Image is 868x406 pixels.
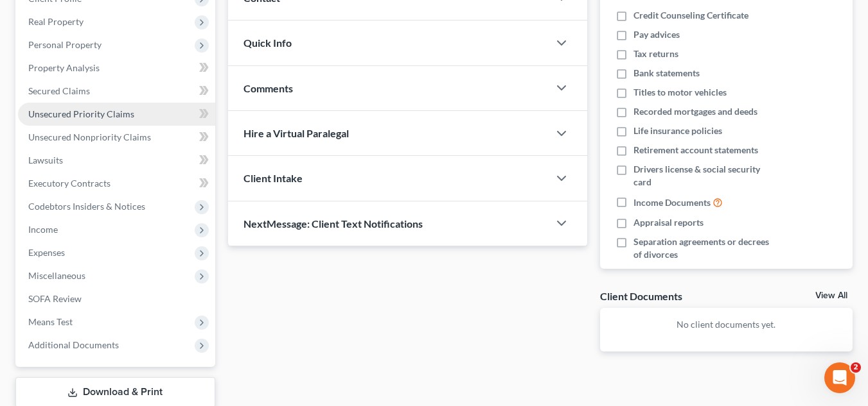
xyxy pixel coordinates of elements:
p: No client documents yet. [610,318,842,331]
div: Client Documents [600,289,682,303]
span: Life insurance policies [633,124,722,137]
span: Secured Claims [28,85,90,96]
span: Expenses [28,247,65,258]
a: SOFA Review [18,287,215,310]
span: Bank statements [633,67,700,80]
span: Income [28,224,58,235]
span: Drivers license & social security card [633,163,779,189]
span: Codebtors Insiders & Notices [28,201,145,212]
span: Income Documents [633,196,711,209]
span: NextMessage: Client Text Notifications [244,217,423,230]
span: Additional Documents [28,339,119,350]
span: Means Test [28,316,73,327]
span: Unsecured Priority Claims [28,108,134,119]
span: Quick Info [244,37,292,49]
span: Credit Counseling Certificate [633,9,748,22]
span: Hire a Virtual Paralegal [244,127,349,139]
span: Client Intake [244,172,303,184]
span: Unsecured Nonpriority Claims [28,131,151,142]
iframe: Intercom live chat [824,362,855,393]
span: Executory Contracts [28,178,111,189]
a: Executory Contracts [18,172,215,195]
a: Secured Claims [18,80,215,103]
span: Property Analysis [28,62,100,73]
span: Miscellaneous [28,270,85,281]
span: SOFA Review [28,293,82,304]
span: 2 [851,362,861,373]
a: Property Analysis [18,56,215,80]
a: View All [815,291,847,300]
a: Unsecured Nonpriority Claims [18,126,215,149]
span: Separation agreements or decrees of divorces [633,235,779,261]
span: Lawsuits [28,155,63,165]
span: Tax returns [633,47,678,60]
a: Lawsuits [18,149,215,172]
span: Pay advices [633,28,680,41]
span: Personal Property [28,39,102,50]
span: Retirement account statements [633,144,758,156]
span: Appraisal reports [633,216,704,229]
a: Unsecured Priority Claims [18,103,215,126]
span: Titles to motor vehicles [633,86,727,99]
span: Comments [244,82,293,94]
span: Recorded mortgages and deeds [633,105,757,118]
span: Real Property [28,16,84,27]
